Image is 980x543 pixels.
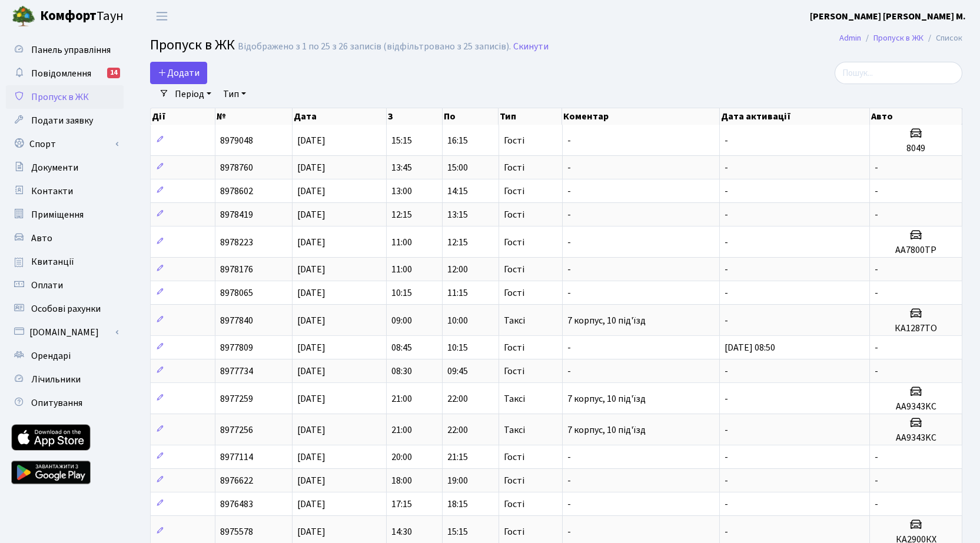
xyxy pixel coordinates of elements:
[447,185,468,198] span: 14:15
[504,316,525,325] span: Таксі
[220,424,253,437] span: 8977256
[875,323,957,334] h5: КА1287ТО
[6,226,124,250] a: Авто
[504,210,524,219] span: Гості
[567,498,571,511] span: -
[567,134,571,147] span: -
[499,108,562,125] th: Тип
[220,314,253,327] span: 8977840
[839,32,861,44] a: Admin
[220,474,253,487] span: 8976622
[293,108,387,125] th: Дата
[875,143,957,154] h5: 8049
[725,236,728,249] span: -
[567,474,571,487] span: -
[447,314,468,327] span: 10:00
[391,341,412,354] span: 08:45
[873,32,923,44] a: Пропуск в ЖК
[391,161,412,174] span: 13:45
[875,208,878,221] span: -
[504,186,524,196] span: Гості
[31,161,78,174] span: Документи
[391,134,412,147] span: 15:15
[822,26,980,51] nav: breadcrumb
[220,185,253,198] span: 8978602
[6,203,124,226] a: Приміщення
[447,287,468,299] span: 11:15
[513,41,549,52] a: Скинути
[31,114,93,127] span: Подати заявку
[6,38,124,62] a: Панель управління
[158,66,200,79] span: Додати
[504,394,525,404] span: Таксі
[447,392,468,405] span: 22:00
[40,6,124,26] span: Таун
[447,161,468,174] span: 15:00
[297,263,325,276] span: [DATE]
[504,367,524,376] span: Гості
[238,41,511,52] div: Відображено з 1 по 25 з 26 записів (відфільтровано з 25 записів).
[391,392,412,405] span: 21:00
[725,365,728,378] span: -
[31,185,73,198] span: Контакти
[6,109,124,132] a: Подати заявку
[725,392,728,405] span: -
[504,499,524,509] span: Гості
[725,208,728,221] span: -
[6,297,124,321] a: Особові рахунки
[810,9,966,24] a: [PERSON_NAME] [PERSON_NAME] М.
[12,5,35,28] img: logo.png
[215,108,293,125] th: №
[31,279,63,292] span: Оплати
[297,525,325,538] span: [DATE]
[562,108,719,125] th: Коментар
[391,263,412,276] span: 11:00
[31,44,111,56] span: Панель управління
[297,498,325,511] span: [DATE]
[297,365,325,378] span: [DATE]
[504,452,524,462] span: Гості
[391,365,412,378] span: 08:30
[810,10,966,23] b: [PERSON_NAME] [PERSON_NAME] М.
[297,185,325,198] span: [DATE]
[447,474,468,487] span: 19:00
[391,498,412,511] span: 17:15
[6,344,124,368] a: Орендарі
[725,263,728,276] span: -
[220,498,253,511] span: 8976483
[220,365,253,378] span: 8977734
[297,424,325,437] span: [DATE]
[31,302,101,315] span: Особові рахунки
[220,263,253,276] span: 8978176
[725,451,728,464] span: -
[220,134,253,147] span: 8979048
[725,161,728,174] span: -
[720,108,870,125] th: Дата активації
[297,314,325,327] span: [DATE]
[220,236,253,249] span: 8978223
[875,245,957,256] h5: АА7800ТР
[31,208,84,221] span: Приміщення
[391,208,412,221] span: 12:15
[150,35,235,55] span: Пропуск в ЖК
[567,424,646,437] span: 7 корпус, 10 під'їзд
[31,349,71,362] span: Орендарі
[504,343,524,352] span: Гості
[391,424,412,437] span: 21:00
[725,185,728,198] span: -
[567,392,646,405] span: 7 корпус, 10 під'їзд
[220,161,253,174] span: 8978760
[151,108,215,125] th: Дії
[447,498,468,511] span: 18:15
[31,397,82,409] span: Опитування
[391,236,412,249] span: 11:00
[447,451,468,464] span: 21:15
[297,161,325,174] span: [DATE]
[447,208,468,221] span: 13:15
[391,451,412,464] span: 20:00
[567,451,571,464] span: -
[447,236,468,249] span: 12:15
[220,392,253,405] span: 8977259
[220,208,253,221] span: 8978419
[297,287,325,299] span: [DATE]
